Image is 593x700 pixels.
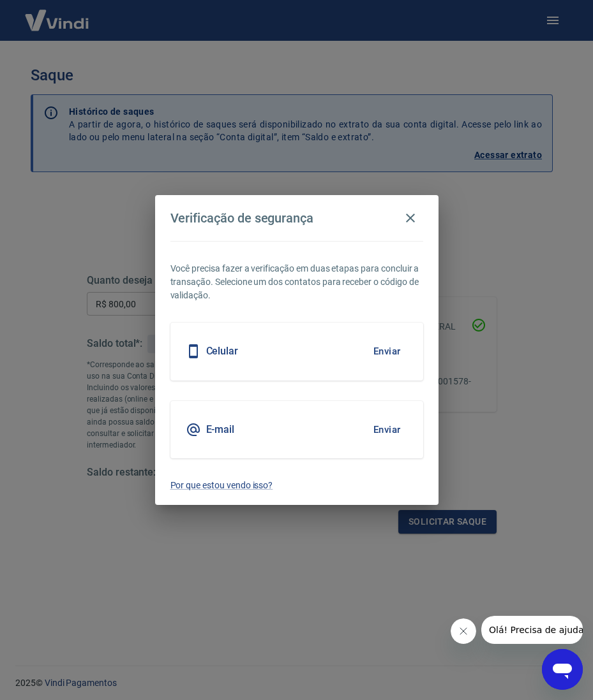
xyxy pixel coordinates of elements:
[8,9,107,19] span: Olá! Precisa de ajuda?
[366,416,408,443] button: Enviar
[206,423,235,436] h5: E-mail
[542,649,583,690] iframe: Botão para abrir a janela de mensagens
[170,479,423,492] a: Por que estou vendo isso?
[366,338,408,365] button: Enviar
[451,618,476,644] iframe: Fechar mensagem
[170,210,314,226] h4: Verificação de segurança
[481,616,583,644] iframe: Mensagem da empresa
[206,345,239,358] h5: Celular
[170,262,423,302] p: Você precisa fazer a verificação em duas etapas para concluir a transação. Selecione um dos conta...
